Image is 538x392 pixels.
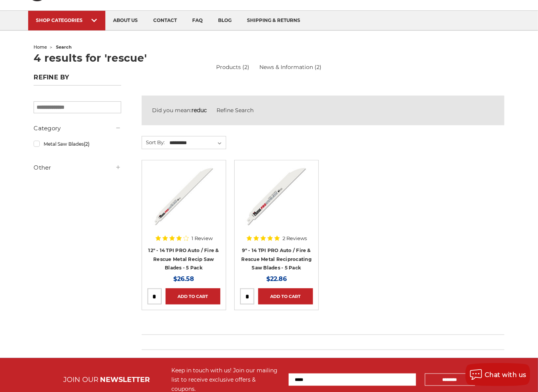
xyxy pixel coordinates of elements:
[34,137,121,151] a: Metal Saw Blades
[266,275,287,283] span: $22.86
[192,107,207,114] strong: reduc
[148,247,219,271] a: 12" - 14 TPI PRO Auto / Fire & Rescue Metal Recip Saw Blades - 5 Pack
[34,53,504,63] h1: 4 results for 'rescue'
[84,141,90,147] span: (2)
[239,11,308,30] a: shipping & returns
[242,247,312,271] a: 9" - 14 TPI PRO Auto / Fire & Rescue Metal Reciprocating Saw Blades - 5 Pack
[217,64,250,71] a: Products (2)
[258,288,313,305] a: Add to Cart
[210,11,239,30] a: blog
[245,166,307,227] img: 9 inch MK Morse PRO auto, fire and rescue reciprocating saw blade with 14 TPI, ideal for cutting ...
[36,17,98,23] div: SHOP CATEGORIES
[152,106,494,114] div: Did you mean:
[56,44,72,50] span: search
[259,63,321,71] a: News & Information (2)
[168,137,226,149] select: Sort By:
[173,275,194,283] span: $26.58
[142,136,165,148] label: Sort By:
[166,288,220,305] a: Add to Cart
[465,363,530,386] button: Chat with us
[64,375,99,384] span: JOIN OUR
[184,11,210,30] a: faq
[34,163,121,172] h5: Other
[34,44,47,50] a: home
[240,166,313,239] a: 9 inch MK Morse PRO auto, fire and rescue reciprocating saw blade with 14 TPI, ideal for cutting ...
[217,107,254,114] a: Refine Search
[105,11,145,30] a: about us
[485,371,526,379] span: Chat with us
[283,236,307,241] span: 2 Reviews
[34,124,121,133] h5: Category
[34,74,121,86] h5: Refine by
[100,375,150,384] span: NEWSLETTER
[145,11,184,30] a: contact
[153,166,215,227] img: Morse PRO 12 inch 14 TPI auto, fire and rescue reciprocating saw blade, bi-metal construction for...
[147,166,220,239] a: Morse PRO 12 inch 14 TPI auto, fire and rescue reciprocating saw blade, bi-metal construction for...
[191,236,213,241] span: 1 Review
